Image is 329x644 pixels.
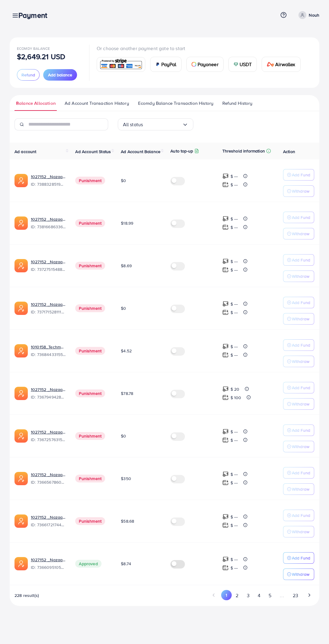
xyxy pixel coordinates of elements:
[253,590,264,601] button: Go to page 4
[292,427,310,434] p: Add Fund
[222,267,229,273] img: top-up amount
[283,212,314,223] button: Add Fund
[31,394,66,400] span: ID: 7367949428067450896
[283,185,314,197] button: Withdraw
[31,522,66,528] span: ID: 7366172174454882305
[31,557,66,563] a: 1027152 _Nazaagency_006
[15,216,28,230] img: ic-ads-acc.e4c84228.svg
[304,590,314,600] button: Go to next page
[231,181,238,188] p: $ ---
[222,100,252,107] span: Refund History
[231,522,238,529] p: $ ---
[31,224,66,230] span: ID: 7381668633665093648
[283,339,314,351] button: Add Fund
[31,259,66,265] a: 1027152 _Nazaagency_007
[121,149,160,155] span: Ad Account Balance
[231,309,238,316] p: $ ---
[15,344,28,357] img: ic-ads-acc.e4c84228.svg
[31,301,66,315] div: <span class='underline'>1027152 _Nazaagency_04</span></br>7371715281112170513
[292,443,309,450] p: Withdraw
[31,386,66,400] div: <span class='underline'>1027152 _Nazaagency_003</span></br>7367949428067450896
[222,514,229,520] img: top-up amount
[31,557,66,571] div: <span class='underline'>1027152 _Nazaagency_006</span></br>7366095105679261697
[283,254,314,266] button: Add Fund
[292,273,309,280] p: Withdraw
[121,476,131,482] span: $350
[292,528,309,535] p: Withdraw
[222,181,229,188] img: top-up amount
[231,471,238,478] p: $ ---
[283,425,314,436] button: Add Fund
[231,513,238,521] p: $ ---
[31,174,66,180] a: 1027152 _Nazaagency_019
[17,69,40,81] button: Refund
[292,469,310,476] p: Add Fund
[99,58,143,71] img: card
[121,433,126,439] span: $0
[292,315,309,322] p: Withdraw
[15,514,28,528] img: ic-ads-acc.e4c84228.svg
[170,147,193,155] p: Auto top-up
[231,437,238,444] p: $ ---
[121,178,126,184] span: $0
[292,384,310,391] p: Add Fund
[97,45,305,52] p: Or choose another payment gate to start
[17,53,65,60] p: $2,649.21 USD
[231,266,238,274] p: $ ---
[31,216,66,222] a: 1027152 _Nazaagency_023
[15,259,28,272] img: ic-ads-acc.e4c84228.svg
[121,348,132,354] span: $4.52
[121,561,131,567] span: $8.74
[192,62,196,67] img: card
[222,216,229,222] img: top-up amount
[283,149,295,155] span: Action
[155,62,160,67] img: card
[283,297,314,308] button: Add Fund
[31,344,66,350] a: 1010158_Techmanistan pk acc_1715599413927
[31,564,66,570] span: ID: 7366095105679261697
[292,358,309,365] p: Withdraw
[31,429,66,443] div: <span class='underline'>1027152 _Nazaagency_016</span></br>7367257631523782657
[231,173,238,180] p: $ ---
[75,560,101,568] span: Approved
[292,341,310,349] p: Add Fund
[222,479,229,486] img: top-up amount
[292,214,310,221] p: Add Fund
[292,571,309,578] p: Withdraw
[75,517,105,525] span: Punishment
[240,61,252,68] span: USDT
[231,343,238,350] p: $ ---
[43,69,77,81] button: Add balance
[31,479,66,485] span: ID: 7366567860828749825
[222,147,265,155] p: Threshold information
[16,100,56,107] span: Balance Allocation
[31,309,66,315] span: ID: 7371715281112170513
[283,467,314,479] button: Add Fund
[31,181,66,187] span: ID: 7388328519014645761
[283,510,314,521] button: Add Fund
[222,565,229,571] img: top-up amount
[292,485,309,493] p: Withdraw
[75,262,105,270] span: Punishment
[309,11,319,19] p: Nouh
[31,429,66,435] a: 1027152 _Nazaagency_016
[15,387,28,400] img: ic-ads-acc.e4c84228.svg
[283,441,314,452] button: Withdraw
[231,479,238,486] p: $ ---
[21,72,35,78] span: Refund
[31,437,66,443] span: ID: 7367257631523782657
[222,258,229,264] img: top-up amount
[262,57,300,72] a: cardAirwallex
[121,518,134,524] span: $58.68
[231,556,238,563] p: $ ---
[292,171,310,178] p: Add Fund
[231,428,238,435] p: $ ---
[121,263,132,269] span: $8.69
[283,356,314,367] button: Withdraw
[283,382,314,393] button: Add Fund
[75,219,105,227] span: Punishment
[292,187,309,195] p: Withdraw
[118,118,193,130] div: Search for option
[121,220,133,226] span: $18.99
[283,552,314,564] button: Add Fund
